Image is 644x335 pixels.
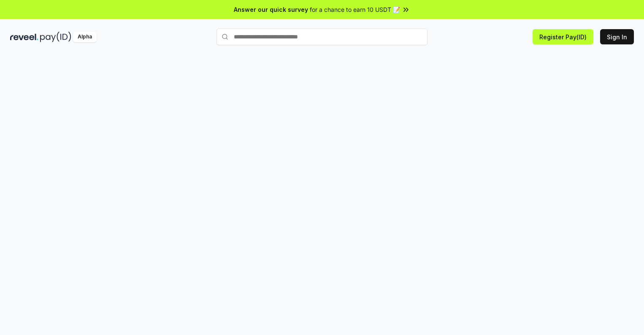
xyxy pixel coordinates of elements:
[310,5,400,14] span: for a chance to earn 10 USDT 📝
[600,29,634,44] button: Sign In
[73,32,97,42] div: Alpha
[234,5,308,14] span: Answer our quick survey
[10,32,38,42] img: reveel_dark
[40,32,71,42] img: pay_id
[533,29,593,44] button: Register Pay(ID)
